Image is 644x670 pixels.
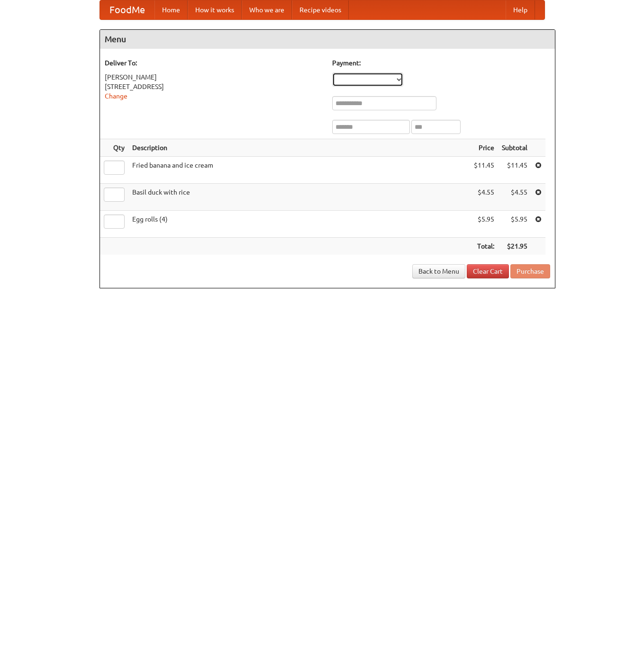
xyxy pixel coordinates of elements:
[498,184,531,211] td: $4.55
[105,82,323,91] div: [STREET_ADDRESS]
[498,238,531,255] th: $21.95
[128,211,470,238] td: Egg rolls (4)
[470,211,498,238] td: $5.95
[128,157,470,184] td: Fried banana and ice cream
[498,157,531,184] td: $11.45
[412,264,465,278] a: Back to Menu
[100,30,555,49] h4: Menu
[128,184,470,211] td: Basil duck with rice
[105,72,323,82] div: [PERSON_NAME]
[188,0,242,19] a: How it works
[506,0,535,19] a: Help
[105,92,127,100] a: Change
[470,157,498,184] td: $11.45
[100,0,154,19] a: FoodMe
[292,0,349,19] a: Recipe videos
[470,139,498,157] th: Price
[154,0,188,19] a: Home
[332,58,550,68] h5: Payment:
[128,139,470,157] th: Description
[498,139,531,157] th: Subtotal
[470,238,498,255] th: Total:
[470,184,498,211] td: $4.55
[105,58,323,68] h5: Deliver To:
[242,0,292,19] a: Who we are
[510,264,550,278] button: Purchase
[467,264,509,278] a: Clear Cart
[100,139,128,157] th: Qty
[498,211,531,238] td: $5.95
